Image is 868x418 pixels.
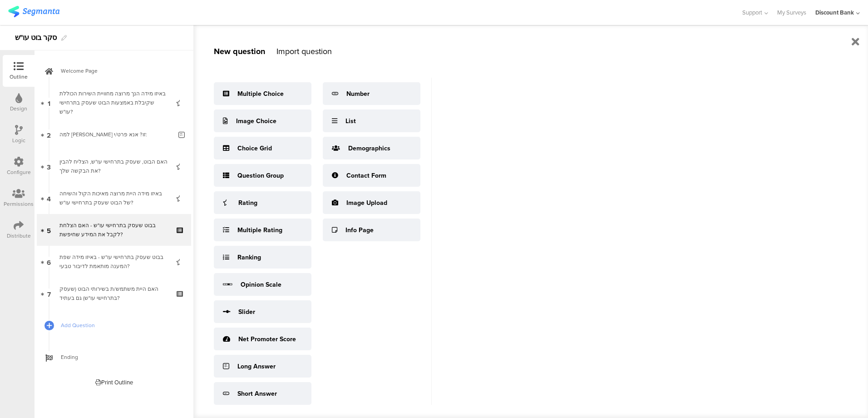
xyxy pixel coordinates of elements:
[37,150,191,182] a: 3 האם הבוט, שעסק בתרחישי עו"ש, הצליח להבין את הבקשה שלך?
[742,8,762,17] span: Support
[61,66,177,75] span: Welcome Page
[37,341,191,373] a: Ending
[37,55,191,87] a: Welcome Page
[37,182,191,214] a: 4 באיזו מידה היית מרוצה מאיכות הקול והשיחה של הבוט שעסק בתרחישי עו"ש?
[95,378,133,387] div: Print Outline
[345,225,374,235] div: Info Page
[214,45,265,57] div: New question
[8,6,59,17] img: segmanta logo
[37,119,191,150] a: 2 למה [PERSON_NAME] זו? אנא פרט/י:
[237,171,284,180] div: Question Group
[237,362,276,371] div: Long Answer
[37,87,191,119] a: 1 באיזו מידה הנך מרוצה מחוויית השירות הכוללת שקיבלת באמצעות הבוט שעסק בתרחישי עו"ש?
[37,214,191,246] a: 5 בבוט שעסק בתרחישי עו"ש - האם הצלחת לקבל את המידע שחיפשת?
[48,98,50,108] span: 1
[12,136,25,144] div: Logic
[47,225,51,235] span: 5
[241,280,281,289] div: Opinion Scale
[237,253,261,262] div: Ranking
[59,221,168,239] div: בבוט שעסק בתרחישי עו"ש - האם הצלחת לקבל את המידע שחיפשת?
[276,45,332,57] div: Import question
[348,144,390,153] div: Demographics
[59,189,168,207] div: באיזו מידה היית מרוצה מאיכות הקול והשיחה של הבוט שעסק בתרחישי עו"ש?
[238,334,296,344] div: Net Promoter Score
[59,253,168,271] div: בבוט שעסק בתרחישי עו"ש - באיזו מידה שפת המענה מותאמת לדיבור טבעי?
[37,246,191,278] a: 6 בבוט שעסק בתרחישי עו"ש - באיזו מידה שפת המענה מותאמת לדיבור טבעי?
[47,129,51,139] span: 2
[815,8,854,17] div: Discount Bank
[238,307,255,317] div: Slider
[238,198,257,208] div: Rating
[47,193,51,203] span: 4
[237,144,272,153] div: Choice Grid
[59,157,168,175] div: האם הבוט, שעסק בתרחישי עו"ש, הצליח להבין את הבקשה שלך?
[15,30,57,45] div: סקר בוט עו"ש
[61,353,177,362] span: Ending
[4,200,34,208] div: Permissions
[47,257,51,267] span: 6
[47,289,51,299] span: 7
[37,278,191,309] a: 7 האם היית משתמש/ת בשירותי הבוט (שעסק בתרחישי עו"ש) גם בעתיד?
[10,104,27,113] div: Design
[7,232,31,240] div: Distribute
[59,284,168,303] div: האם היית משתמש/ת בשירותי הבוט (שעסק בתרחישי עו"ש) גם בעתיד?
[7,168,31,176] div: Configure
[237,89,284,99] div: Multiple Choice
[345,116,356,126] div: List
[237,389,277,398] div: Short Answer
[237,225,282,235] div: Multiple Rating
[346,171,386,180] div: Contact Form
[47,161,51,171] span: 3
[61,321,177,330] span: Add Question
[10,73,28,81] div: Outline
[236,116,276,126] div: Image Choice
[59,130,172,139] div: למה נתת תשובה זו? אנא פרט/י:
[346,89,370,99] div: Number
[59,89,168,116] div: באיזו מידה הנך מרוצה מחוויית השירות הכוללת שקיבלת באמצעות הבוט שעסק בתרחישי עו"ש?
[346,198,387,208] div: Image Upload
